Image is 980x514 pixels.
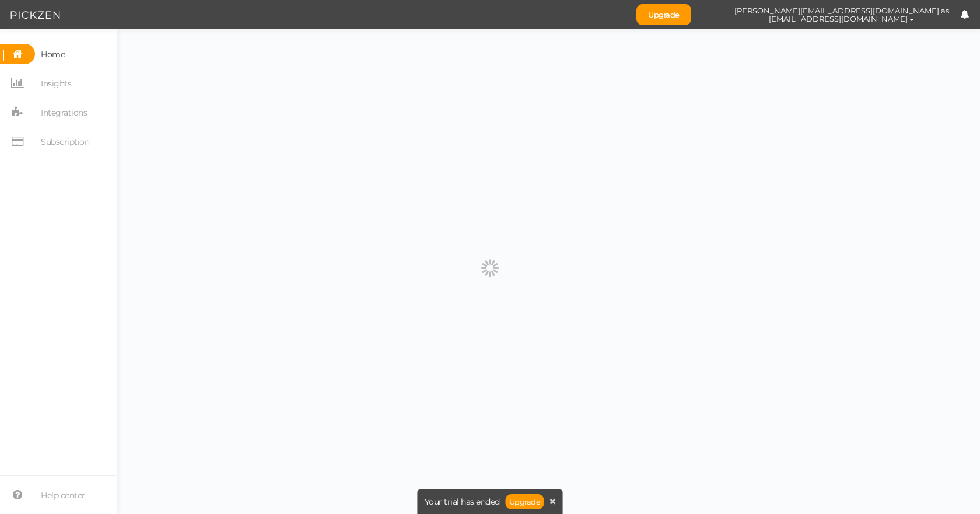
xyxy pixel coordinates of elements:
span: Subscription [41,132,89,151]
img: Pickzen logo [10,8,60,22]
span: Home [41,45,65,64]
span: Integrations [41,103,87,122]
img: a4f8c230212a40d8b278f3fb126f1c3f [703,5,723,25]
span: Help center [41,486,85,505]
a: Upgrade [506,494,544,509]
span: Your trial has ended [425,498,500,506]
button: [PERSON_NAME][EMAIL_ADDRESS][DOMAIN_NAME] as [EMAIL_ADDRESS][DOMAIN_NAME] [723,1,960,29]
a: Upgrade [636,4,691,25]
span: Insights [41,74,71,93]
span: [EMAIL_ADDRESS][DOMAIN_NAME] [769,14,908,23]
span: [PERSON_NAME][EMAIL_ADDRESS][DOMAIN_NAME] as [734,6,949,15]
